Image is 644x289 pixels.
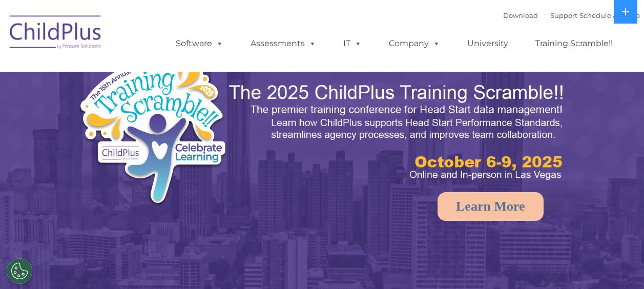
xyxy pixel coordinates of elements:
img: ChildPlus by Procare Solutions [5,8,107,59]
a: Download [503,11,538,19]
a: Company [379,33,450,54]
a: Software [165,33,234,54]
a: Assessments [240,33,326,54]
a: Support [550,11,577,19]
a: University [457,33,518,54]
a: Schedule A Demo [579,11,640,19]
button: Cookies Settings [7,258,32,284]
a: Learn More [438,192,544,221]
a: IT [333,33,372,54]
font: | [503,11,640,19]
a: Training Scramble!! [525,33,623,54]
